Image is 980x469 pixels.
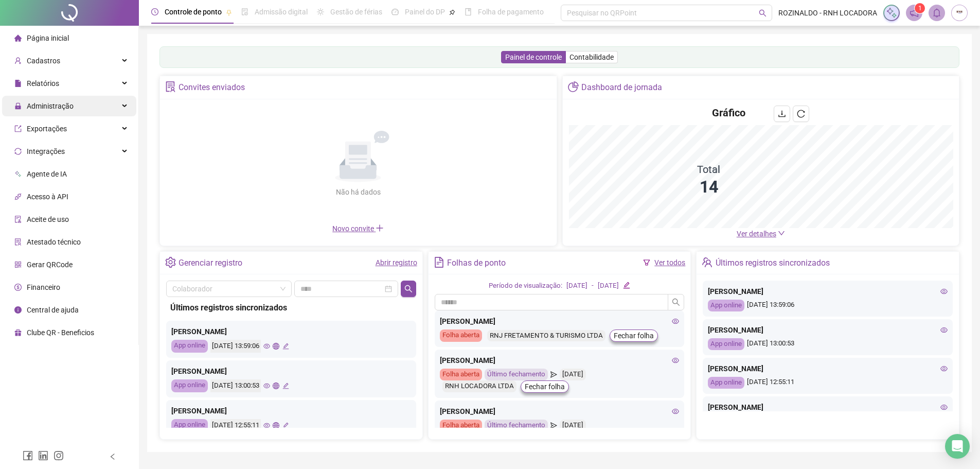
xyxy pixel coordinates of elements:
span: eye [263,343,270,350]
span: Novo convite [332,224,384,233]
div: [PERSON_NAME] [440,406,680,417]
span: Administração [27,102,74,110]
span: sync [14,148,22,155]
span: global [273,383,279,389]
span: eye [263,383,270,389]
div: Convites enviados [179,79,245,96]
span: Gerar QRCode [27,260,73,269]
span: eye [263,422,270,429]
div: Open Intercom Messenger [945,434,970,459]
div: Último fechamento [485,420,548,431]
span: sun [317,8,324,15]
span: export [14,125,22,132]
span: Fechar folha [614,330,654,341]
div: RNH LOCADORA LTDA [442,380,516,392]
span: clock-circle [151,8,158,15]
span: pushpin [226,9,232,15]
span: eye [672,408,679,415]
div: [DATE] 13:00:53 [210,379,261,392]
span: qrcode [14,261,22,268]
span: global [273,422,279,429]
div: RNJ FRETAMENTO & TURISMO LTDA [487,330,605,342]
span: edit [282,422,289,429]
div: [PERSON_NAME] [171,405,411,416]
span: solution [14,238,22,246]
span: file-done [241,8,248,15]
span: send [550,420,557,431]
div: [DATE] [560,369,586,380]
span: dollar [14,284,22,291]
span: Contabilidade [569,53,614,61]
span: Relatórios [27,79,59,88]
span: eye [672,357,679,364]
span: download [778,110,786,118]
div: [DATE] 13:59:06 [708,300,948,311]
div: App online [708,377,744,389]
a: Abrir registro [376,258,417,267]
div: [PERSON_NAME] [440,316,680,327]
span: lock [14,102,22,110]
span: Acesso à API [27,193,68,201]
span: Agente de IA [27,170,67,178]
div: [PERSON_NAME] [708,324,948,336]
span: search [672,298,680,306]
div: Dashboard de jornada [581,79,662,96]
span: filter [643,259,650,266]
span: linkedin [38,450,48,461]
div: Folha aberta [440,329,482,342]
div: [DATE] 12:55:11 [708,377,948,389]
div: [PERSON_NAME] [708,363,948,374]
div: [PERSON_NAME] [171,366,411,377]
button: Fechar folha [521,380,569,393]
div: [DATE] [566,281,587,291]
div: [DATE] 13:00:53 [708,338,948,350]
span: gift [14,329,22,336]
img: 53026 [952,5,967,21]
div: Folhas de ponto [447,254,506,272]
span: Controle de ponto [165,8,222,16]
div: App online [708,300,744,311]
span: edit [282,343,289,350]
span: down [778,230,785,237]
span: instagram [54,450,64,461]
span: Ver detalhes [737,230,776,238]
div: [DATE] 13:59:06 [210,340,261,353]
span: eye [940,326,948,334]
span: book [465,8,472,15]
span: api [14,193,22,200]
span: file [14,80,22,87]
span: team [702,257,712,268]
button: Fechar folha [610,329,658,342]
span: Atestado técnico [27,238,81,246]
span: reload [797,110,805,118]
span: solution [165,81,176,92]
h4: Gráfico [712,106,745,120]
img: sparkle-icon.fc2bf0ac1784a2077858766a79e2daf3.svg [886,7,897,19]
a: Ver todos [654,258,685,267]
a: Ver detalhes down [737,230,785,238]
div: Folha aberta [440,369,482,380]
span: left [109,453,116,460]
div: Gerenciar registro [179,254,242,272]
span: plus [376,224,384,232]
div: Últimos registros sincronizados [170,301,412,314]
span: dashboard [391,8,399,15]
span: info-circle [14,306,22,314]
div: [DATE] 12:55:11 [210,419,261,432]
span: home [14,34,22,42]
div: [PERSON_NAME] [171,326,411,337]
span: eye [940,404,948,411]
span: Página inicial [27,34,69,42]
div: App online [708,338,744,350]
span: Integrações [27,147,65,155]
span: user-add [14,57,22,64]
span: file-text [434,257,444,268]
span: Folha de pagamento [478,8,544,16]
div: Último fechamento [485,369,548,380]
span: send [550,369,557,380]
div: Folha aberta [440,420,482,431]
div: [DATE] [560,420,586,431]
span: edit [623,282,630,288]
span: eye [940,365,948,372]
div: Últimos registros sincronizados [716,254,830,272]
